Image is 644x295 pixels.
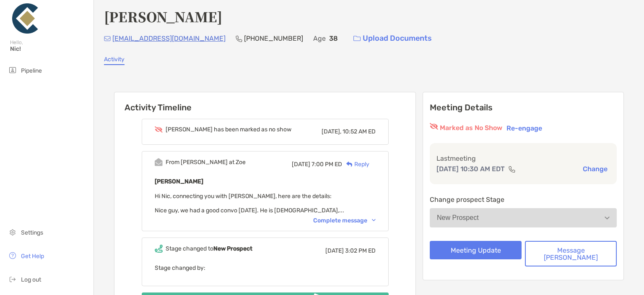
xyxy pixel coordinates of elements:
[313,33,326,44] p: Age
[292,161,310,168] span: [DATE]
[525,241,617,266] button: Message [PERSON_NAME]
[605,217,610,219] img: Open dropdown arrow
[440,123,502,133] p: Marked as No Show
[155,158,163,166] img: Event icon
[345,247,376,254] span: 3:02 PM ED
[155,178,203,185] b: [PERSON_NAME]
[104,36,111,41] img: Email Icon
[430,123,438,130] img: red eyr
[114,92,415,112] h6: Activity Timeline
[430,194,617,205] p: Change prospect Stage
[437,214,479,222] div: New Prospect
[430,241,522,259] button: Meeting Update
[236,35,242,42] img: Phone Icon
[155,193,344,214] span: Hi Nic, connecting you with [PERSON_NAME], here are the details: Nice guy, we had a good convo [D...
[348,29,437,47] a: Upload Documents
[21,276,41,283] span: Log out
[104,7,222,26] h4: [PERSON_NAME]
[325,247,344,254] span: [DATE]
[244,33,303,44] p: [PHONE_NUMBER]
[508,166,516,172] img: communication type
[430,208,617,227] button: New Prospect
[155,263,376,273] p: Stage changed by:
[166,159,246,166] div: From [PERSON_NAME] at Zoe
[8,274,18,284] img: logout icon
[21,67,42,74] span: Pipeline
[430,102,617,113] p: Meeting Details
[436,153,610,164] p: Last meeting
[8,227,18,237] img: settings icon
[343,128,376,135] span: 10:52 AM ED
[155,245,163,253] img: Event icon
[21,253,44,260] span: Get Help
[21,229,43,236] span: Settings
[312,161,342,168] span: 7:00 PM ED
[322,128,341,135] span: [DATE],
[166,126,291,133] div: [PERSON_NAME] has been marked as no show
[155,126,163,133] img: Event icon
[504,123,545,133] button: Re-engage
[10,45,88,52] span: Nic!
[166,245,252,252] div: Stage changed to
[353,36,361,42] img: button icon
[329,33,338,44] p: 38
[342,160,369,169] div: Reply
[313,217,376,224] div: Complete message
[436,164,505,174] p: [DATE] 10:30 AM EDT
[112,33,226,44] p: [EMAIL_ADDRESS][DOMAIN_NAME]
[346,162,353,167] img: Reply icon
[372,219,376,222] img: Chevron icon
[8,251,18,261] img: get-help icon
[213,245,252,252] b: New Prospect
[8,65,18,75] img: pipeline icon
[10,3,40,34] img: Zoe Logo
[580,164,610,173] button: Change
[104,56,125,65] a: Activity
